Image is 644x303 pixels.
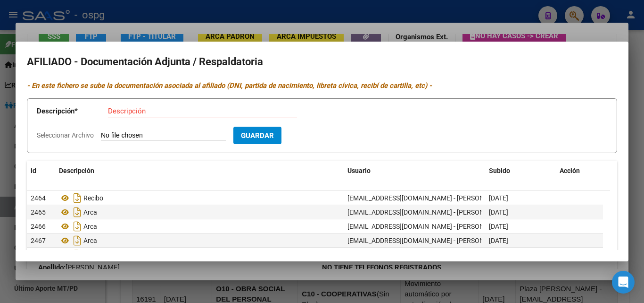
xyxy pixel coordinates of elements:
i: Descargar documento [71,205,83,220]
p: Descripción [37,106,108,117]
span: Acción [560,167,580,174]
datatable-header-cell: Descripción [55,161,344,181]
span: 2466 [31,223,46,230]
span: Recibo [83,194,103,202]
span: [EMAIL_ADDRESS][DOMAIN_NAME] - [PERSON_NAME] [347,223,507,230]
span: [DATE] [489,237,508,244]
span: 2465 [31,208,46,216]
span: 2464 [31,194,46,202]
span: 2467 [31,237,46,244]
span: Seleccionar Archivo [37,131,94,139]
span: [DATE] [489,208,508,216]
span: Usuario [347,167,371,174]
span: [EMAIL_ADDRESS][DOMAIN_NAME] - [PERSON_NAME] [347,194,507,202]
i: Descargar documento [71,233,83,248]
span: Guardar [241,131,274,140]
div: Open Intercom Messenger [612,271,635,294]
h2: AFILIADO - Documentación Adjunta / Respaldatoria [27,53,617,71]
span: [EMAIL_ADDRESS][DOMAIN_NAME] - [PERSON_NAME] [347,208,507,216]
span: [DATE] [489,194,508,202]
span: [DATE] [489,223,508,230]
i: Descargar documento [71,190,83,206]
i: - En este fichero se sube la documentación asociada al afiliado (DNI, partida de nacimiento, libr... [27,81,432,90]
datatable-header-cell: Acción [556,161,603,181]
datatable-header-cell: id [27,161,55,181]
datatable-header-cell: Subido [485,161,556,181]
span: Arca [83,208,97,216]
span: Subido [489,167,510,174]
button: Guardar [233,127,281,144]
datatable-header-cell: Usuario [344,161,485,181]
i: Descargar documento [71,219,83,234]
span: [EMAIL_ADDRESS][DOMAIN_NAME] - [PERSON_NAME] [347,237,507,244]
span: Descripción [59,167,94,174]
span: Arca [83,223,97,230]
span: Arca [83,237,97,244]
span: id [31,167,36,174]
